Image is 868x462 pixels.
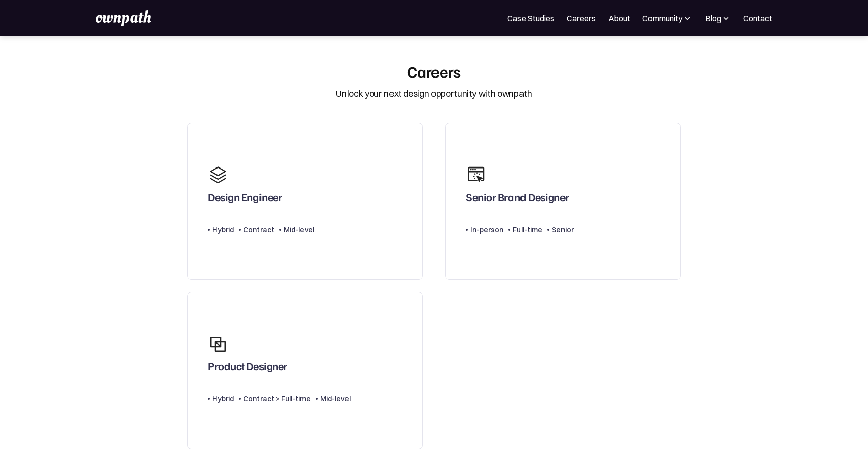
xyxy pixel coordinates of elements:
div: Community [642,12,692,24]
div: In-person [470,224,503,236]
div: Senior [552,224,574,236]
div: Mid-level [320,393,351,405]
div: Unlock your next design opportunity with ownpath [336,87,532,100]
div: Community [642,12,682,24]
a: Product DesignerHybridContract > Full-timeMid-level [187,292,423,449]
div: Product Designer [208,359,287,377]
div: Hybrid [212,393,234,405]
div: Senior Brand Designer [466,190,569,208]
a: About [608,12,630,24]
div: Careers [407,62,461,81]
div: Full-time [513,224,542,236]
div: Blog [705,12,721,24]
div: Hybrid [212,224,234,236]
a: Contact [743,12,772,24]
a: Design EngineerHybridContractMid-level [187,123,423,280]
a: Case Studies [507,12,554,24]
a: Senior Brand DesignerIn-personFull-timeSenior [445,123,681,280]
div: Contract > Full-time [243,393,311,405]
div: Blog [705,12,731,24]
div: Contract [243,224,274,236]
a: Careers [567,12,596,24]
div: Design Engineer [208,190,282,208]
div: Mid-level [284,224,314,236]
